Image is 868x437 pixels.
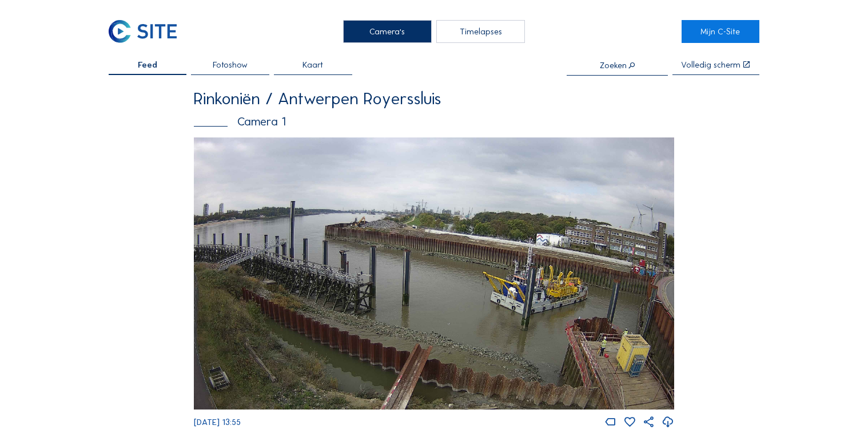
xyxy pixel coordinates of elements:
[194,116,674,128] div: Camera 1
[343,20,432,43] div: Camera's
[194,90,674,108] div: Rinkoniën / Antwerpen Royerssluis
[194,137,674,410] img: Image
[138,61,157,69] span: Feed
[109,20,187,43] a: C-SITE Logo
[194,417,241,427] span: [DATE] 13:55
[109,20,177,43] img: C-SITE Logo
[681,61,740,69] div: Volledig scherm
[213,61,248,69] span: Fotoshow
[682,20,760,43] a: Mijn C-Site
[436,20,525,43] div: Timelapses
[302,61,323,69] span: Kaart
